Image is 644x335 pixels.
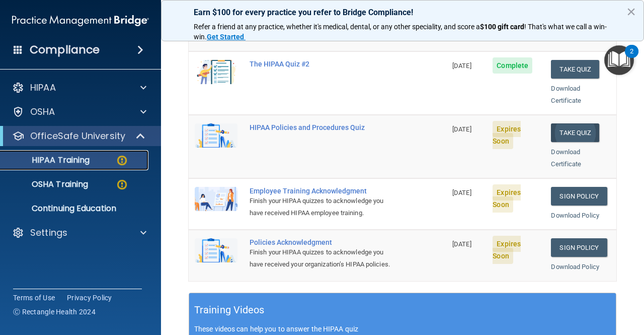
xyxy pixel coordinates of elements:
img: warning-circle.0cc9ac19.png [116,178,128,191]
a: HIPAA [12,82,146,94]
p: OSHA [30,106,55,118]
div: HIPAA Policies and Procedures Quiz [250,123,396,131]
a: Download Policy [551,212,599,219]
img: warning-circle.0cc9ac19.png [116,154,128,167]
strong: Get Started [207,33,244,41]
span: Refer a friend at any practice, whether it's medical, dental, or any other speciality, and score a [194,23,480,31]
button: Take Quiz [551,60,599,79]
div: Policies Acknowledgment [250,238,396,246]
a: Download Certificate [551,148,581,168]
p: Settings [30,227,67,239]
button: Open Resource Center, 2 new notifications [604,45,634,75]
p: These videos can help you to answer the HIPAA quiz [194,325,611,333]
button: Take Quiz [551,123,599,142]
span: Complete [493,57,532,74]
span: Expires Soon [493,184,521,213]
p: OfficeSafe University [30,130,125,142]
span: ! That's what we call a win-win. [194,23,607,41]
p: HIPAA [30,82,56,94]
p: HIPAA Training [7,155,90,165]
h5: Training Videos [194,301,265,319]
p: OSHA Training [7,179,88,189]
img: PMB logo [12,11,149,31]
span: Expires Soon [493,121,521,149]
a: Download Certificate [551,85,581,104]
span: [DATE] [452,240,471,248]
a: OfficeSafe University [12,130,146,142]
span: Ⓒ Rectangle Health 2024 [13,307,96,317]
span: [DATE] [452,189,471,196]
div: Finish your HIPAA quizzes to acknowledge you have received HIPAA employee training. [250,195,396,219]
a: Get Started [207,33,246,41]
div: 2 [630,51,633,64]
a: Privacy Policy [67,293,112,303]
div: Employee Training Acknowledgment [250,187,396,195]
h4: Compliance [30,43,100,57]
span: [DATE] [452,62,471,70]
p: Continuing Education [7,204,144,214]
strong: $100 gift card [480,23,524,31]
div: Finish your HIPAA quizzes to acknowledge you have received your organization’s HIPAA policies. [250,246,396,271]
a: Sign Policy [551,238,607,257]
a: OSHA [12,106,146,118]
a: Terms of Use [13,293,55,303]
a: Sign Policy [551,187,607,206]
a: Settings [12,227,146,239]
button: Close [626,4,636,20]
a: Download Policy [551,263,599,271]
span: [DATE] [452,125,471,133]
div: The HIPAA Quiz #2 [250,60,396,68]
p: Earn $100 for every practice you refer to Bridge Compliance! [194,8,611,17]
span: Expires Soon [493,236,521,264]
